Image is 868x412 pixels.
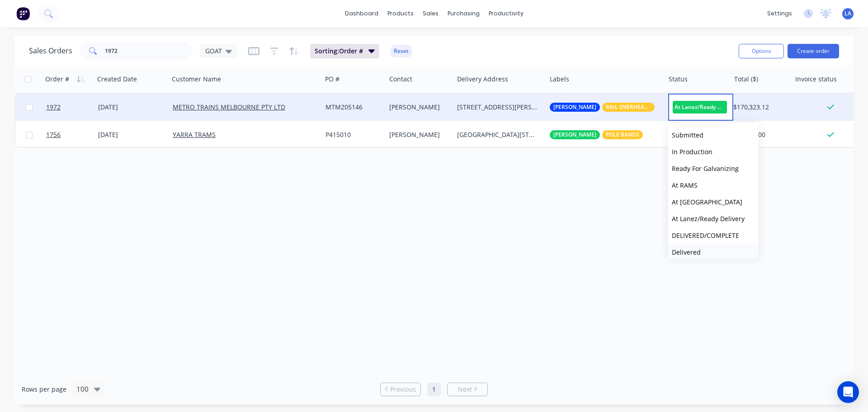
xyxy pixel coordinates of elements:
[390,45,412,57] button: Reset
[46,103,61,112] span: 1972
[673,101,727,113] span: At Lanez/Ready Delivery
[46,130,61,139] span: 1756
[553,130,596,139] span: [PERSON_NAME]
[390,385,416,394] span: Previous
[325,130,379,139] div: P415010
[550,103,655,112] button: [PERSON_NAME]RAIL OVERHEAD ITEMS
[457,130,538,139] div: [GEOGRAPHIC_DATA][STREET_ADDRESS]
[733,130,784,139] div: $11,088.00
[672,181,698,189] span: At RAMS
[763,7,797,20] div: settings
[550,75,569,84] div: Labels
[672,231,739,240] span: DELIVERED/COMPLETE
[45,75,69,84] div: Order #
[668,194,759,210] button: At [GEOGRAPHIC_DATA]
[606,130,639,139] span: POLE BANDS
[29,47,72,55] h1: Sales Orders
[389,130,447,139] div: [PERSON_NAME]
[795,75,837,84] div: Invoice status
[457,75,508,84] div: Delivery Address
[325,75,340,84] div: PO #
[448,385,487,394] a: Next page
[381,385,420,394] a: Previous page
[443,7,484,20] div: purchasing
[389,75,412,84] div: Contact
[458,385,472,394] span: Next
[173,130,216,139] a: YARRA TRAMS
[46,121,98,148] a: 1756
[672,164,739,173] span: Ready For Galvanizing
[172,75,221,84] div: Customer Name
[173,103,285,111] a: METRO TRAINS MELBOURNE PTY LTD
[457,103,538,112] div: [STREET_ADDRESS][PERSON_NAME]
[377,383,491,396] ul: Pagination
[98,130,165,139] div: [DATE]
[668,127,759,143] button: Submitted
[672,248,701,256] span: Delivered
[383,7,418,20] div: products
[22,385,66,394] span: Rows per page
[669,75,688,84] div: Status
[340,7,383,20] a: dashboard
[739,44,784,58] button: Options
[672,198,742,206] span: At [GEOGRAPHIC_DATA]
[837,381,859,403] div: Open Intercom Messenger
[16,7,30,20] img: Factory
[733,103,784,112] div: $170,323.12
[553,103,596,112] span: [PERSON_NAME]
[550,130,643,139] button: [PERSON_NAME]POLE BANDS
[46,94,98,121] a: 1972
[844,9,851,18] span: LA
[427,383,441,396] a: Page 1 is your current page
[418,7,443,20] div: sales
[606,103,651,112] span: RAIL OVERHEAD ITEMS
[484,7,528,20] div: productivity
[668,210,759,227] button: At Lanez/Ready Delivery
[668,160,759,177] button: Ready For Galvanizing
[325,103,379,112] div: MTM205146
[668,177,759,194] button: At RAMS
[734,75,758,84] div: Total ($)
[668,244,759,260] button: Delivered
[315,47,363,56] span: Sorting: Order #
[672,131,703,139] span: Submitted
[672,147,712,156] span: In Production
[310,44,379,58] button: Sorting:Order #
[205,46,222,56] span: GOAT
[668,227,759,244] button: DELIVERED/COMPLETE
[672,214,745,223] span: At Lanez/Ready Delivery
[105,42,193,60] input: Search...
[97,75,137,84] div: Created Date
[668,143,759,160] button: In Production
[788,44,839,58] button: Create order
[98,103,165,112] div: [DATE]
[389,103,447,112] div: [PERSON_NAME]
